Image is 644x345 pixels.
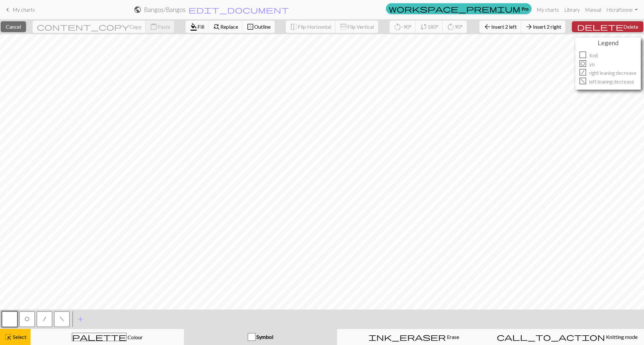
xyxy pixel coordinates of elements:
span: Fill [197,24,204,30]
span: Erase [446,334,459,340]
span: sync [420,22,428,31]
span: keyboard_arrow_left [4,5,12,14]
div: O [580,60,586,67]
a: Hicraftzone [604,3,640,16]
span: public [134,5,141,14]
button: 180° [416,21,443,33]
span: Delete [623,24,638,30]
h2: Bangos / Bangos [144,6,186,13]
span: highlight_alt [4,332,12,341]
span: border_outer [246,22,254,31]
span: rotate_right [447,22,455,31]
p: right leaning decrease [589,69,637,77]
span: palette [72,332,126,341]
button: Delete [572,21,643,32]
span: Flip Horizontal [298,24,331,30]
button: Flip Horizontal [286,21,336,33]
div: / [580,69,586,75]
span: content_copy [37,22,130,31]
button: / [37,311,52,327]
button: Erase [337,329,490,345]
span: add [77,315,84,324]
span: Copy [130,24,141,30]
button: Flip Vertical [335,21,378,33]
span: edit_document [188,5,289,14]
a: Pro [386,3,532,14]
span: My charts [13,6,35,13]
span: flip [290,22,298,31]
span: Select [12,334,26,340]
span: flip [339,23,348,31]
button: Knitting mode [491,329,644,345]
p: yo [589,60,595,68]
span: Symbol [255,334,273,340]
span: Colour [127,334,143,340]
span: find_replace [213,22,220,31]
a: Manual [582,3,604,16]
p: Knit [589,52,598,59]
button: Colour [31,329,184,345]
span: Cancel [6,24,21,30]
button: Insert 2 left [479,21,521,33]
span: arrow_forward [525,22,533,31]
span: Insert 2 right [533,24,561,30]
button: Insert 2 right [521,21,565,33]
span: Knitting mode [605,334,638,340]
a: My charts [4,4,35,15]
span: -90° [401,24,411,30]
button: 90° [443,21,467,33]
span: Flip Vertical [347,24,374,30]
p: left leaning decrease [589,78,634,85]
span: format_color_fill [190,22,197,31]
button: Replace [208,21,243,33]
span: yo [25,316,29,321]
span: arrow_back [484,22,491,31]
span: call_to_action [497,332,605,341]
button: Copy [33,21,146,33]
button: Cancel [1,21,26,32]
span: workspace_premium [389,4,520,13]
span: right leaning decrease [43,316,46,321]
button: Fill [186,21,209,33]
a: Library [562,3,582,16]
a: My charts [534,3,562,16]
span: 90° [455,24,463,30]
div: f [580,78,586,84]
span: Outline [254,24,271,30]
button: f [54,311,70,327]
button: O [19,311,35,327]
span: ink_eraser [369,332,446,341]
span: rotate_left [394,22,401,31]
span: delete [577,22,623,31]
button: Symbol [184,329,337,345]
button: Outline [242,21,275,33]
span: left leaning decrease [60,316,64,321]
span: 180° [428,24,438,30]
button: -90° [389,21,416,33]
span: Insert 2 left [491,24,517,30]
h4: Legend [577,39,639,46]
span: Replace [220,24,238,30]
